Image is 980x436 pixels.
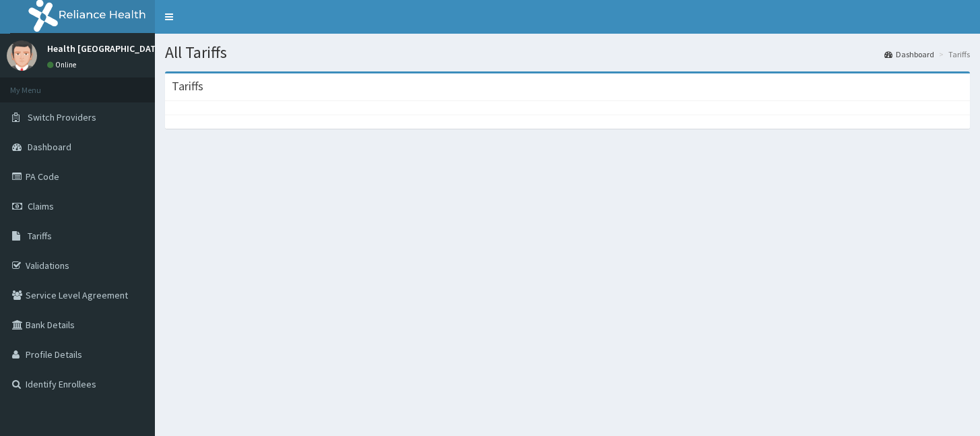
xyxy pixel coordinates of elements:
[7,40,37,71] img: User Image
[165,44,970,61] h1: All Tariffs
[28,230,52,242] span: Tariffs
[47,44,164,53] p: Health [GEOGRAPHIC_DATA]
[936,49,970,60] li: Tariffs
[172,80,203,92] h3: Tariffs
[28,111,96,123] span: Switch Providers
[28,141,71,153] span: Dashboard
[28,200,54,212] span: Claims
[884,49,934,60] a: Dashboard
[47,60,79,69] a: Online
